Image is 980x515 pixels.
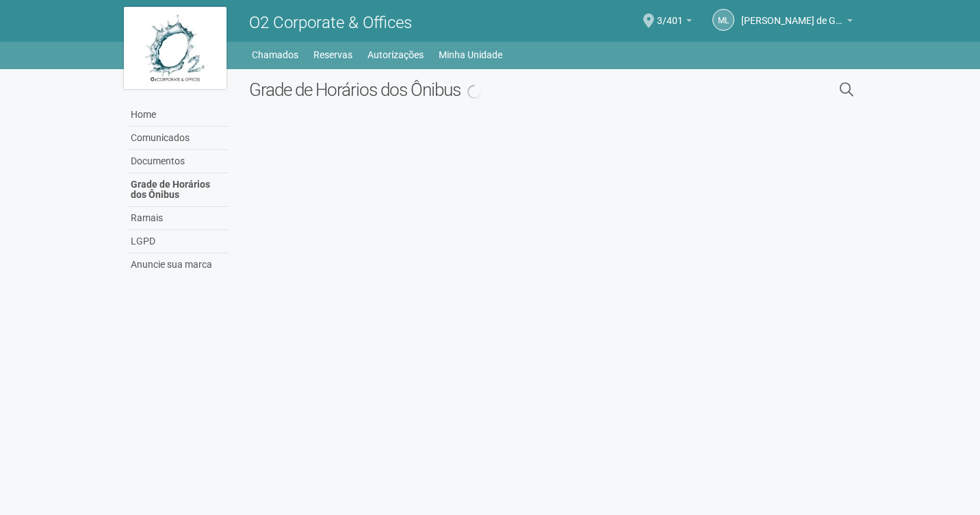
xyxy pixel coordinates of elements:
[124,7,227,89] img: logo.jpg
[127,207,229,230] a: Ramais
[467,84,482,99] img: spinner.png
[313,45,352,64] a: Reservas
[657,17,692,28] a: 3/401
[127,230,229,253] a: LGPD
[657,2,683,26] span: 3/401
[127,150,229,173] a: Documentos
[127,173,229,207] a: Grade de Horários dos Ônibus
[127,103,229,127] a: Home
[741,2,844,26] span: Michele Lima de Gondra
[252,45,298,64] a: Chamados
[741,17,853,28] a: [PERSON_NAME] de Gondra
[712,9,734,31] a: ML
[249,13,412,32] span: O2 Corporate & Offices
[439,45,502,64] a: Minha Unidade
[127,127,229,150] a: Comunicados
[127,253,229,276] a: Anuncie sua marca
[367,45,424,64] a: Autorizações
[249,79,699,100] h2: Grade de Horários dos Ônibus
